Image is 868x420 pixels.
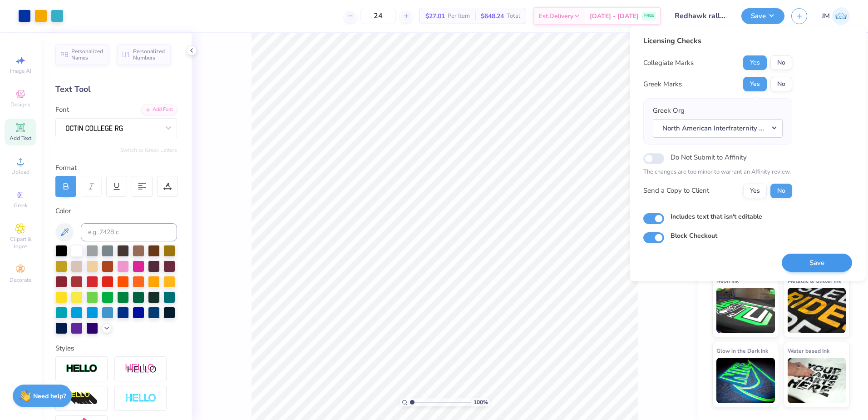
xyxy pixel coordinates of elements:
button: Yes [743,184,767,198]
div: Collegiate Marks [643,58,694,68]
div: Color [55,206,177,216]
div: Text Tool [55,83,177,95]
div: Send a Copy to Client [643,185,709,196]
span: Add Text [10,135,31,142]
button: Switch to Greek Letters [120,146,177,154]
img: Neon Ink [716,288,775,333]
span: Designs [10,101,30,108]
img: Water based Ink [788,358,846,403]
span: $648.24 [481,11,504,21]
input: Untitled Design [668,7,735,25]
img: 3d Illusion [66,391,98,406]
span: Image AI [10,67,31,75]
span: Est. Delivery [539,11,573,21]
label: Font [55,105,69,115]
img: Shadow [125,363,157,375]
span: Upload [11,168,30,175]
span: $27.01 [425,11,445,21]
span: Per Item [448,11,470,21]
span: Glow in the Dark Ink [716,346,768,355]
input: – – [360,8,396,24]
span: Clipart & logos [5,235,36,250]
span: Greek [14,202,28,209]
div: Styles [55,343,177,354]
div: Add Font [141,105,177,115]
span: JM [822,11,830,21]
span: 100 % [473,398,488,406]
label: Do Not Submit to Affinity [671,151,747,163]
img: Negative Space [125,393,157,404]
img: Glow in the Dark Ink [716,358,775,403]
button: No [770,77,792,91]
span: Decorate [10,276,31,284]
button: North American Interfraternity Conference [653,119,783,138]
button: Save [741,8,784,24]
img: Joshua Malaki [832,7,850,25]
img: Metallic & Glitter Ink [788,288,846,333]
div: Licensing Checks [643,35,792,46]
span: Personalized Names [71,48,104,61]
button: Yes [743,77,767,91]
label: Block Checkout [671,231,717,240]
span: Personalized Numbers [133,48,165,61]
span: [DATE] - [DATE] [590,11,639,21]
span: FREE [644,13,654,19]
span: Total [507,11,520,21]
span: Water based Ink [788,346,829,355]
img: Stroke [66,364,98,374]
strong: Need help? [33,392,66,400]
input: e.g. 7428 c [81,223,177,241]
p: The changes are too minor to warrant an Affinity review. [643,168,792,177]
label: Includes text that isn't editable [671,212,762,221]
button: Yes [743,55,767,70]
label: Greek Org [653,105,685,116]
button: Save [782,254,852,272]
a: JM [822,7,850,25]
div: Greek Marks [643,79,682,90]
div: Format [55,163,178,173]
button: No [770,55,792,70]
button: No [770,184,792,198]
